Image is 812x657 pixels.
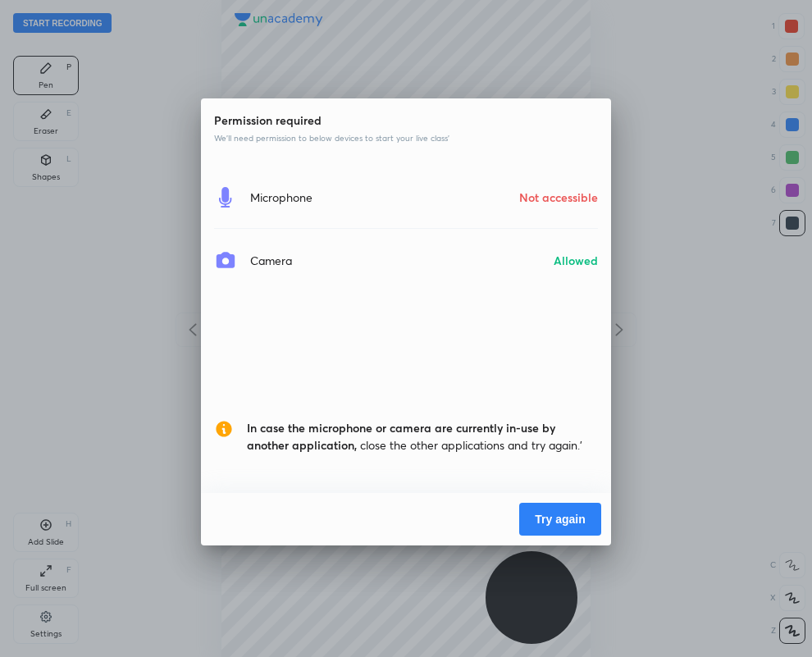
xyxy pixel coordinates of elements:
button: Try again [519,503,601,536]
p: We’ll need permission to below devices to start your live class’ [214,132,598,144]
h4: Not accessible [519,189,598,206]
h4: Camera [250,252,292,269]
h4: Microphone [250,189,312,206]
span: close the other applications and try again.’ [247,419,598,454]
span: In case the microphone or camera are currently in-use by another application, [247,420,555,453]
h4: Allowed [554,252,598,269]
h4: Permission required [214,112,598,129]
